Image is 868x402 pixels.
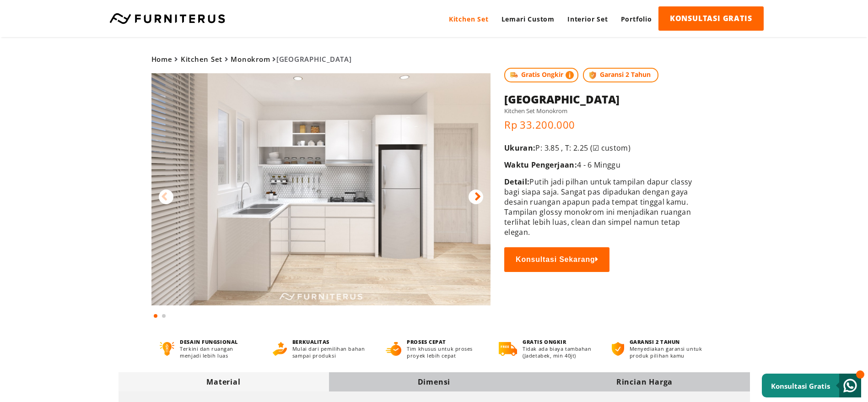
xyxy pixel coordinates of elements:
[615,6,658,32] a: Portfolio
[504,68,578,82] span: Gratis Ongkir
[442,6,495,32] a: Kitchen Set
[499,342,517,356] img: gratis-ongkir.png
[523,345,595,359] p: Tidak ada biaya tambahan (Jadetabek, min 40jt)
[612,342,624,356] img: bergaransi.png
[273,342,287,356] img: berkualitas.png
[504,143,535,153] span: Ukuran:
[588,70,598,80] img: protect.png
[151,54,173,64] a: Home
[658,6,764,31] a: KONSULTASI GRATIS
[292,345,369,359] p: Mulai dari pemilihan bahan sampai produksi
[180,338,255,345] h4: DESAIN FUNGSIONAL
[151,73,491,305] img: Weimar Kitchen Set Monokrom by Furniterus
[504,143,702,153] p: P: 3.85 , T: 2.25 (☑ custom)
[329,377,539,387] div: Dimensi
[762,374,861,397] a: Konsultasi Gratis
[771,381,830,391] small: Konsultasi Gratis
[407,345,482,359] p: Tim khusus untuk proses proyek lebih cepat
[180,345,255,359] p: Terkini dan ruangan menjadi lebih luas
[504,177,702,237] p: Putih jadi pilhan untuk tampilan dapur classy bagi siapa saja. Sangat pas dipadukan dengan gaya d...
[504,247,609,272] button: Konsultasi Sekarang
[561,6,615,32] a: Interior Set
[119,377,329,387] div: Material
[504,118,702,131] p: Rp 33.200.000
[583,68,658,82] span: Garansi 2 Tahun
[630,345,708,359] p: Menyediakan garansi untuk produk pilihan kamu
[566,70,574,80] img: info-colored.png
[523,338,595,345] h4: GRATIS ONGKIR
[160,342,175,356] img: desain-fungsional.png
[504,177,529,187] span: Detail:
[504,160,702,170] p: 4 - 6 Minggu
[504,107,702,115] h5: Kitchen Set Monokrom
[509,70,519,80] img: shipping.jpg
[151,54,352,64] span: [GEOGRAPHIC_DATA]
[504,92,702,107] h1: [GEOGRAPHIC_DATA]
[231,54,270,64] a: Monokrom
[181,54,222,64] a: Kitchen Set
[292,338,369,345] h4: BERKUALITAS
[407,338,482,345] h4: PROSES CEPAT
[495,6,561,32] a: Lemari Custom
[386,342,401,356] img: proses-cepat.png
[630,338,708,345] h4: GARANSI 2 TAHUN
[539,377,750,387] div: Rincian Harga
[504,160,577,170] span: Waktu Pengerjaan:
